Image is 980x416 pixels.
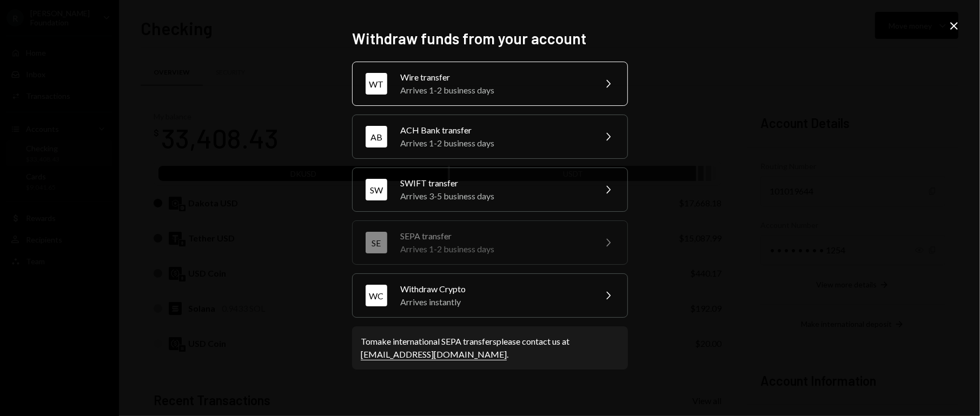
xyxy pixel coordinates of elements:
div: SEPA transfer [400,230,588,243]
div: Arrives 1-2 business days [400,137,588,150]
div: AB [366,126,387,147]
div: WT [366,73,387,95]
div: Arrives instantly [400,296,588,308]
button: WCWithdraw CryptoArrives instantly [352,273,628,318]
div: Arrives 1-2 business days [400,84,588,97]
div: Arrives 1-2 business days [400,243,588,256]
div: SW [366,179,387,200]
button: SWSWIFT transferArrives 3-5 business days [352,167,628,212]
h2: Withdraw funds from your account [352,28,628,49]
div: Withdraw Crypto [400,283,588,296]
div: Wire transfer [400,71,588,84]
button: SESEPA transferArrives 1-2 business days [352,220,628,265]
div: SWIFT transfer [400,177,588,190]
div: To make international SEPA transfers please contact us at . [361,335,619,361]
button: ABACH Bank transferArrives 1-2 business days [352,115,628,159]
button: WTWire transferArrives 1-2 business days [352,62,628,106]
div: ACH Bank transfer [400,124,588,137]
div: WC [366,285,387,306]
div: Arrives 3-5 business days [400,190,588,203]
a: [EMAIL_ADDRESS][DOMAIN_NAME] [361,349,507,360]
div: SE [366,232,387,253]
